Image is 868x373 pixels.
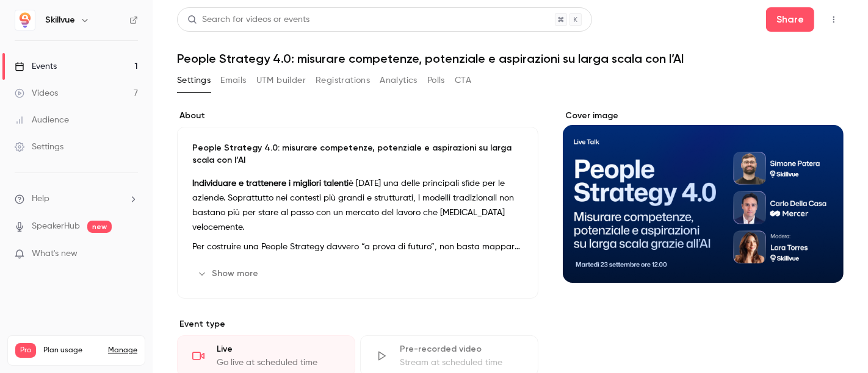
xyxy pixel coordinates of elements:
img: tab_keywords_by_traffic_grey.svg [123,71,132,80]
section: Cover image [563,110,844,283]
a: Manage [108,346,137,355]
div: Audience [15,114,69,126]
li: help-dropdown-opener [15,193,138,205]
span: Help [32,193,49,205]
button: Registrations [316,71,370,90]
button: Share [766,7,814,32]
div: Search for videos or events [187,13,309,26]
div: Keyword (traffico) [136,72,203,80]
img: Skillvue [15,10,35,30]
img: tab_domain_overview_orange.svg [51,71,60,80]
strong: Individuare e trattenere i migliori talenti [192,179,349,188]
span: What's new [32,247,78,260]
div: Live [217,343,340,355]
h1: People Strategy 4.0: misurare competenze, potenziale e aspirazioni su larga scala con l’AI [177,51,844,66]
div: Videos [15,87,58,99]
span: Plan usage [43,346,101,355]
button: UTM builder [256,71,306,90]
div: Settings [15,141,63,153]
div: Go live at scheduled time [217,357,340,369]
iframe: Noticeable Trigger [123,249,138,260]
label: About [177,110,538,122]
div: Stream at scheduled time [400,357,523,369]
div: Dominio [64,72,93,80]
span: new [87,221,112,233]
h6: Skillvue [45,14,75,26]
button: Polls [427,71,445,90]
p: Event type [177,318,538,330]
label: Cover image [563,110,844,122]
div: Events [15,60,57,73]
img: logo_orange.svg [20,20,29,29]
p: Per costruire una People Strategy davvero “a prova di futuro”, non basta mappare le competenze: s... [192,240,523,254]
div: [PERSON_NAME]: [DOMAIN_NAME] [32,32,175,41]
p: People Strategy 4.0: misurare competenze, potenziale e aspirazioni su larga scala con l’AI [192,142,523,166]
button: CTA [455,71,471,90]
div: v 4.0.25 [34,20,60,29]
p: è [DATE] una delle principali sfide per le aziende. Soprattutto nei contesti più grandi e struttu... [192,176,523,235]
img: website_grey.svg [20,32,29,41]
span: Pro [15,343,36,358]
button: Analytics [380,71,418,90]
a: SpeakerHub [32,220,80,233]
button: Emails [220,71,246,90]
button: Show more [192,264,266,283]
button: Settings [177,71,211,90]
div: Pre-recorded video [400,343,523,355]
